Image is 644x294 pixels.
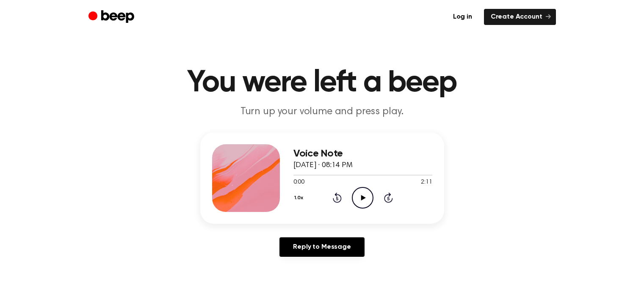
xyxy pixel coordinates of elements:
a: Log in [446,9,479,25]
h3: Voice Note [293,148,432,159]
a: Reply to Message [279,237,364,257]
span: 2:11 [421,178,432,187]
button: 1.0x [293,191,307,205]
span: 0:00 [293,178,304,187]
p: Turn up your volume and press play. [160,105,485,119]
a: Beep [88,9,136,25]
a: Create Account [484,9,556,25]
h1: You were left a beep [105,68,539,98]
span: [DATE] · 08:14 PM [293,162,353,169]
